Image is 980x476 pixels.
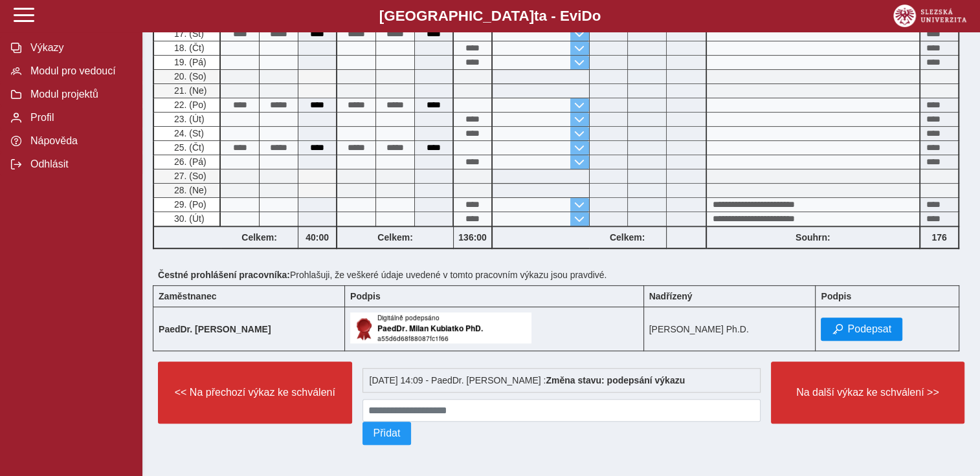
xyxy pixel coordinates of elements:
[27,65,131,77] span: Modul pro vedoucí
[158,270,290,280] b: Čestné prohlášení pracovníka:
[821,318,902,341] button: Podepsat
[771,362,965,424] button: Na další výkaz ke schválení >>
[920,232,958,243] b: 176
[27,42,131,54] span: Výkazy
[172,171,206,181] span: 27. (So)
[172,213,205,224] span: 30. (Út)
[821,291,851,301] b: Podpis
[581,8,592,24] span: D
[27,158,131,170] span: Odhlásit
[159,291,216,301] b: Zaměstnanec
[172,100,206,110] span: 22. (Po)
[362,368,761,393] div: [DATE] 14:09 - PaedDr. [PERSON_NAME] :
[172,57,206,67] span: 19. (Pá)
[27,135,131,147] span: Nápověda
[796,232,830,243] b: Souhrn:
[172,28,204,39] span: 17. (St)
[221,232,298,243] b: Celkem:
[337,232,453,243] b: Celkem:
[39,8,941,25] b: [GEOGRAPHIC_DATA] a - Evi
[589,232,666,243] b: Celkem:
[534,8,539,24] span: t
[158,362,352,424] button: << Na přechozí výkaz ke schválení
[350,291,381,301] b: Podpis
[649,291,693,301] b: Nadřízený
[373,427,401,439] span: Přidat
[782,387,954,398] span: Na další výkaz ke schválení >>
[592,8,601,24] span: o
[27,112,131,124] span: Profil
[172,43,205,53] span: 18. (Čt)
[847,323,891,335] span: Podepsat
[298,232,336,243] b: 40:00
[172,142,205,153] span: 25. (Čt)
[546,375,685,385] b: Změna stavu: podepsání výkazu
[172,199,206,210] span: 29. (Po)
[350,312,531,343] img: Digitálně podepsáno uživatelem
[153,265,970,285] div: Prohlašuji, že veškeré údaje uvedené v tomto pracovním výkazu jsou pravdivé.
[172,157,206,167] span: 26. (Pá)
[27,89,131,100] span: Modul projektů
[169,387,341,398] span: << Na přechozí výkaz ke schválení
[172,114,205,124] span: 23. (Út)
[172,128,204,138] span: 24. (St)
[643,307,816,351] td: [PERSON_NAME] Ph.D.
[893,5,966,27] img: logo_web_su.png
[159,324,271,334] b: PaedDr. [PERSON_NAME]
[362,422,412,445] button: Přidat
[172,71,206,81] span: 20. (So)
[454,232,491,243] b: 136:00
[172,185,207,195] span: 28. (Ne)
[172,85,207,96] span: 21. (Ne)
